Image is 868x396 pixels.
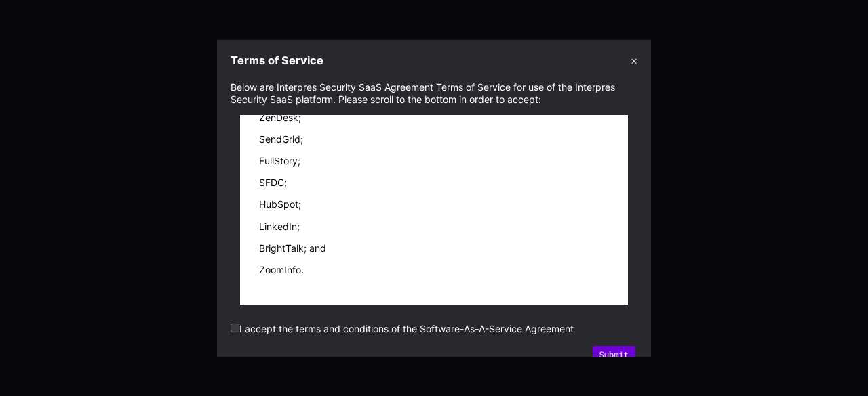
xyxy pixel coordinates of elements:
[259,133,609,146] li: SendGrid;
[259,242,609,255] li: BrightTalk; and
[259,155,609,167] li: FullStory;
[259,112,609,124] li: ZenDesk;
[231,323,574,334] label: I accept the terms and conditions of the Software-As-A-Service Agreement
[231,324,239,332] input: I accept the terms and conditions of the Software-As-A-Service Agreement
[593,346,635,364] button: Submit
[231,81,637,106] div: Below are Interpres Security SaaS Agreement Terms of Service for use of the Interpres Security Sa...
[259,221,609,233] li: LinkedIn;
[631,53,637,68] button: ✕
[259,264,609,276] li: ZoomInfo.
[259,198,609,211] li: HubSpot;
[259,177,609,189] li: SFDC;
[231,53,323,68] h3: Terms of Service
